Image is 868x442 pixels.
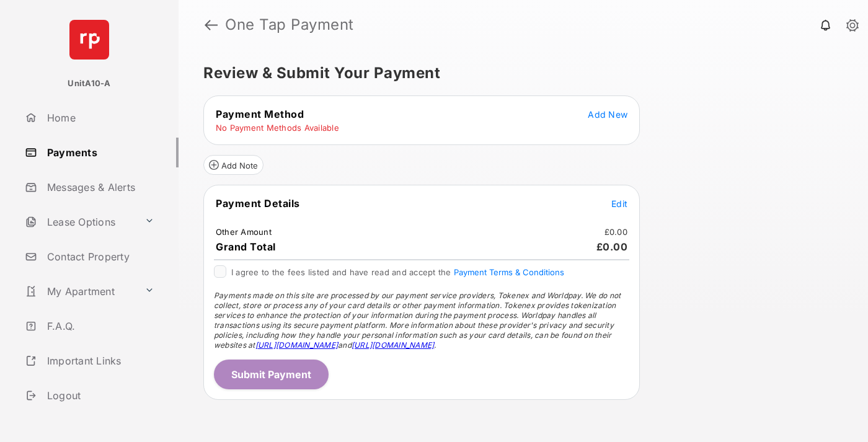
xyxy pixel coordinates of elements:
[20,103,179,133] a: Home
[611,198,627,209] span: Edit
[596,241,628,253] span: £0.00
[216,108,304,120] span: Payment Method
[231,267,564,277] span: I agree to the fees listed and have read and accept the
[20,346,159,376] a: Important Links
[20,276,139,306] a: My Apartment
[68,77,110,90] p: UnitA10-A
[214,360,329,389] button: Submit Payment
[203,155,263,175] button: Add Note
[203,66,833,81] h5: Review & Submit Your Payment
[20,311,179,341] a: F.A.Q.
[20,207,139,237] a: Lease Options
[588,108,627,120] button: Add New
[20,381,179,410] a: Logout
[454,267,564,277] button: I agree to the fees listed and have read and accept the
[215,122,340,133] td: No Payment Methods Available
[69,20,109,60] img: svg+xml;base64,PHN2ZyB4bWxucz0iaHR0cDovL3d3dy53My5vcmcvMjAwMC9zdmciIHdpZHRoPSI2NCIgaGVpZ2h0PSI2NC...
[20,172,179,202] a: Messages & Alerts
[20,242,179,272] a: Contact Property
[20,138,179,167] a: Payments
[216,241,276,253] span: Grand Total
[225,17,354,32] strong: One Tap Payment
[611,197,627,210] button: Edit
[604,226,628,237] td: £0.00
[588,109,627,120] span: Add New
[216,197,300,210] span: Payment Details
[215,226,272,237] td: Other Amount
[352,340,434,350] a: [URL][DOMAIN_NAME]
[214,291,621,350] span: Payments made on this site are processed by our payment service providers, Tokenex and Worldpay. ...
[255,340,338,350] a: [URL][DOMAIN_NAME]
